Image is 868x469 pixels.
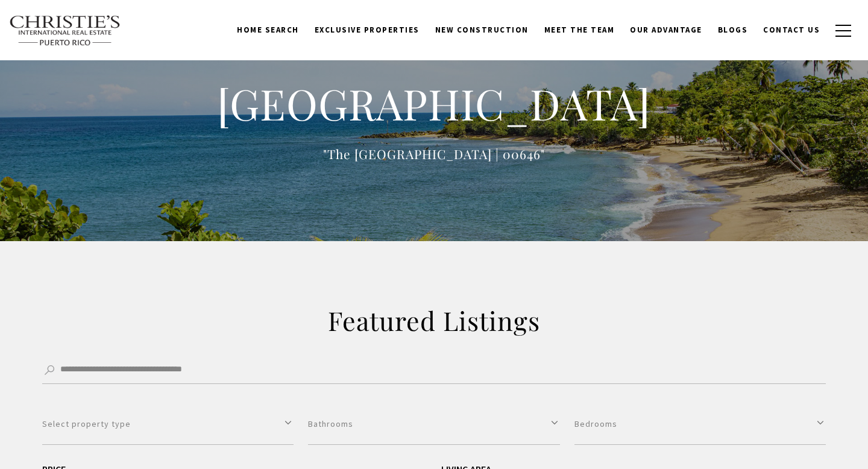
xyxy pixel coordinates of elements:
[763,25,820,35] span: Contact Us
[622,19,710,42] a: Our Advantage
[427,19,536,42] a: New Construction
[42,403,294,445] button: Select property type
[710,19,756,42] a: Blogs
[315,25,420,35] span: Exclusive Properties
[630,25,702,35] span: Our Advantage
[574,403,826,445] button: Bedrooms
[193,77,675,130] h1: [GEOGRAPHIC_DATA]
[193,144,675,164] p: "The [GEOGRAPHIC_DATA] | 00646"
[229,19,307,42] a: Home Search
[536,19,623,42] a: Meet the Team
[308,403,559,445] button: Bathrooms
[435,25,529,35] span: New Construction
[9,15,121,46] img: Christie's International Real Estate text transparent background
[307,19,427,42] a: Exclusive Properties
[718,25,748,35] span: Blogs
[175,304,693,338] h2: Featured Listings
